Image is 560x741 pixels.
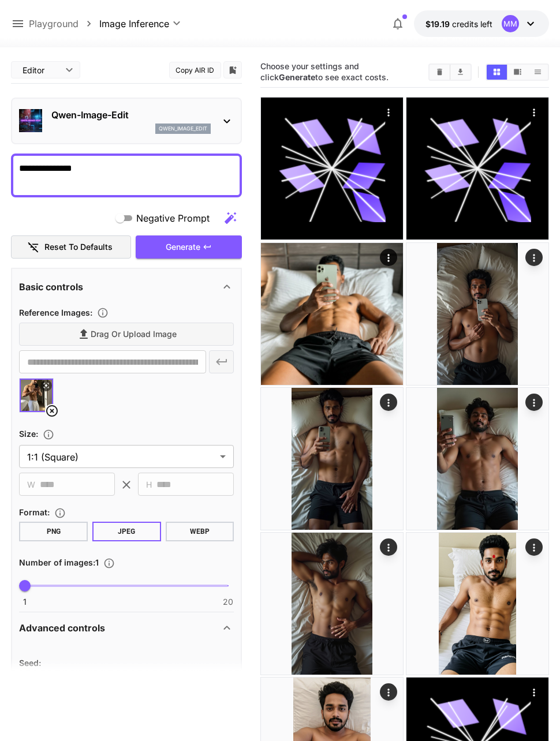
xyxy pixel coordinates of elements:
img: 2Q== [406,533,548,675]
div: Actions [525,683,543,701]
p: Basic controls [19,280,83,294]
nav: breadcrumb [29,17,99,31]
button: Show images in list view [528,65,548,80]
span: 1:1 (Square) [27,450,215,464]
button: Adjust the dimensions of the generated image by specifying its width and height in pixels, or sel... [38,429,59,440]
div: Actions [525,103,543,121]
button: Reset to defaults [11,235,131,259]
div: Actions [525,249,543,266]
span: H [146,478,152,491]
div: Qwen-Image-Editqwen_image_edit [19,103,234,139]
a: Playground [29,17,79,31]
img: 2Q== [406,388,548,530]
button: Choose the file format for the output image. [50,507,70,519]
button: Upload a reference image to guide the result. This is needed for Image-to-Image or Inpainting. Su... [92,307,113,319]
span: Number of images : 1 [19,557,99,567]
div: $19.1882 [425,18,492,30]
span: Image Inference [99,17,169,31]
button: Specify how many images to generate in a single request. Each image generation will be charged se... [99,557,120,569]
button: Generate [136,235,242,259]
div: Actions [380,249,397,266]
button: $19.1882MM [414,10,549,37]
span: Size : [19,429,38,439]
button: Copy AIR ID [169,62,221,78]
span: 20 [223,596,233,608]
div: Actions [525,538,543,556]
span: Negative Prompt [136,211,210,225]
div: Basic controls [19,273,234,301]
button: Download All [450,65,471,80]
img: 2Q== [261,388,403,530]
span: 1 [23,596,27,608]
button: PNG [19,522,88,541]
button: Clear Images [430,65,450,80]
div: Actions [380,103,397,121]
span: Choose your settings and click to see exact costs. [260,61,389,82]
span: Reference Images : [19,308,92,317]
img: 9k= [261,243,403,385]
span: Format : [19,507,50,517]
span: Editor [23,64,58,76]
button: Show images in video view [507,65,528,80]
span: credits left [452,19,492,29]
img: Z [406,243,548,385]
button: WEBP [166,522,234,541]
p: Advanced controls [19,621,105,635]
div: Clear ImagesDownload All [428,63,472,81]
div: Actions [380,394,397,411]
p: qwen_image_edit [159,125,207,133]
div: Advanced controls [19,614,234,642]
p: Qwen-Image-Edit [51,108,211,122]
img: Z [261,533,403,675]
div: Actions [525,394,543,411]
span: Generate [166,240,200,255]
b: Generate [279,72,315,82]
span: $19.19 [425,19,452,29]
button: JPEG [92,522,161,541]
div: Show images in grid viewShow images in video viewShow images in list view [486,63,549,81]
div: Actions [380,538,397,556]
div: MM [502,15,519,32]
button: Add to library [227,63,238,77]
div: Actions [380,683,397,701]
button: Show images in grid view [487,65,507,80]
span: W [27,478,35,491]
